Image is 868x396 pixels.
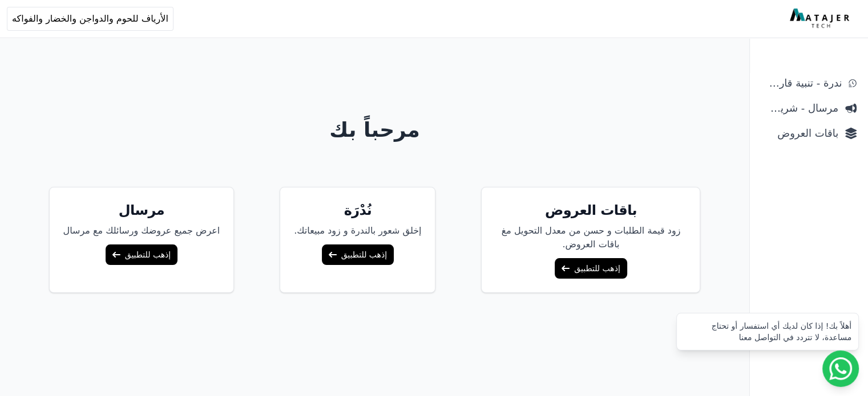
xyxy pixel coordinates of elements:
h5: باقات العروض [495,201,686,219]
h5: مرسال [63,201,220,219]
img: MatajerTech Logo [790,9,852,29]
div: أهلاً بك! إذا كان لديك أي استفسار أو تحتاج مساعدة، لا تتردد في التواصل معنا [684,320,851,343]
span: باقات العروض [761,125,838,141]
h1: مرحباً بك [10,119,740,141]
p: زود قيمة الطلبات و حسن من معدل التحويل مغ باقات العروض. [495,224,686,251]
span: الأرياف للحوم والدواجن والخضار والفواكه [12,12,168,26]
p: إخلق شعور بالندرة و زود مبيعاتك. [294,224,421,238]
a: إذهب للتطبيق [322,244,394,265]
a: إذهب للتطبيق [555,258,627,279]
a: إذهب للتطبيق [106,244,177,265]
p: اعرض جميع عروضك ورسائلك مع مرسال [63,224,220,238]
h5: نُدْرَة [294,201,421,219]
span: ندرة - تنبية قارب علي النفاذ [761,75,842,91]
button: الأرياف للحوم والدواجن والخضار والفواكه [7,7,173,31]
span: مرسال - شريط دعاية [761,100,838,116]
